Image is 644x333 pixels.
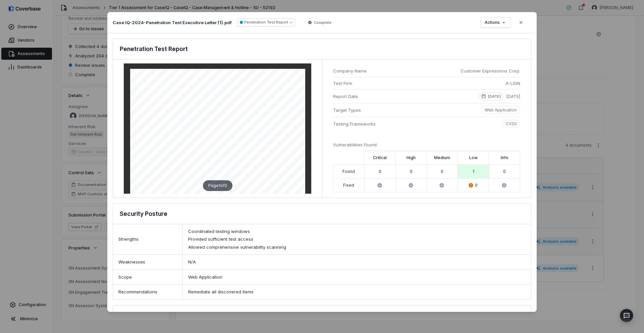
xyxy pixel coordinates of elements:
[485,20,500,25] span: Actions
[407,155,416,160] label: High
[469,183,478,188] div: 0
[469,155,478,160] label: Low
[342,169,355,174] div: Found
[410,169,413,174] div: 0
[441,169,443,174] div: 0
[333,121,497,127] span: Testing Frameworks
[506,93,520,100] span: [DATE]
[113,19,232,26] p: Case IQ-2024-Penetration Test Executive Letter (1).pdf
[188,228,526,235] div: Coordinated testing windows
[237,18,295,27] button: Penetration Test Report
[314,20,331,25] span: Complete
[203,180,232,191] div: Page 1 of 2
[113,285,183,299] div: Recommendations
[120,311,179,320] h3: Vulnerabilities Found
[333,80,500,87] span: Test Firm
[333,142,377,147] span: Vulnerabilities Found
[188,244,526,251] div: Allowed comprehensive vulnerability scanning
[379,169,381,174] div: 0
[188,289,526,295] div: Remediate all discovered items
[333,93,474,100] span: Report Date
[333,67,455,74] span: Company Name
[461,67,520,74] span: Customer Expressions Corp.
[333,107,476,113] span: Target Types
[113,255,183,270] div: Weaknesses
[373,155,387,160] label: Critical
[183,255,531,270] div: N/A
[188,236,526,243] div: Provided sufficient test access
[434,155,450,160] label: Medium
[481,17,511,28] button: Actions
[503,169,506,174] div: 0
[501,155,508,160] label: Info
[183,270,531,285] div: Web Application
[120,209,167,219] h3: Security Posture
[506,121,517,127] p: CVSS
[505,80,520,87] span: A-LIGN
[120,44,188,54] h3: Penetration Test Report
[113,224,183,255] div: Strengths
[473,169,474,174] div: 1
[113,270,183,285] div: Scope
[343,183,354,188] div: Fixed
[485,107,517,113] p: Web Application
[488,94,501,99] p: [DATE]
